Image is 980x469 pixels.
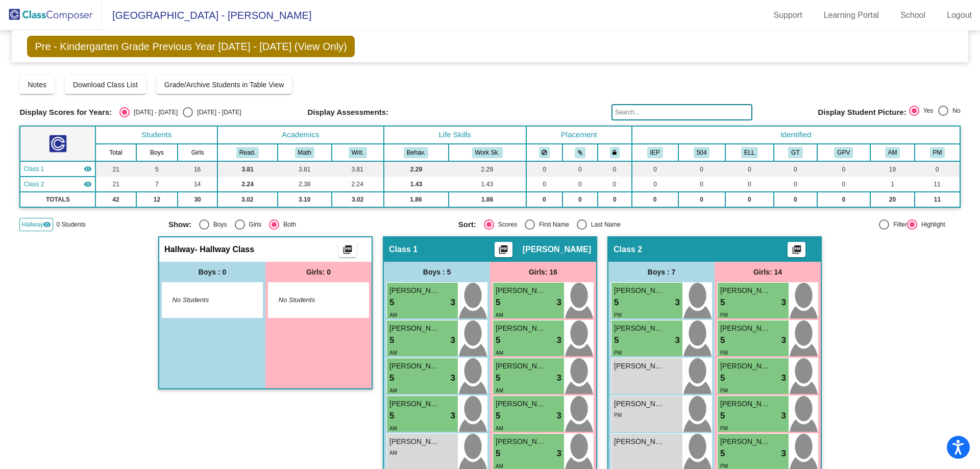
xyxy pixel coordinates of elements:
[84,165,92,173] mat-icon: visibility
[389,436,440,447] span: [PERSON_NAME]
[496,399,547,409] span: [PERSON_NAME]
[614,296,619,309] span: 5
[598,144,632,161] th: Keep with teacher
[774,192,817,207] td: 0
[715,262,821,282] div: Girls: 14
[818,108,906,117] span: Display Student Picture:
[389,285,440,296] span: [PERSON_NAME]
[720,447,725,460] span: 5
[332,177,384,192] td: 2.24
[562,161,598,177] td: 0
[389,334,394,347] span: 5
[496,334,500,347] span: 5
[389,409,394,423] span: 5
[494,220,517,229] div: Scores
[20,161,95,177] td: Holly Russell - No Class Name
[678,192,725,207] td: 0
[526,192,562,207] td: 0
[523,244,591,255] span: [PERSON_NAME]
[178,161,217,177] td: 16
[889,220,907,229] div: Filter
[95,161,136,177] td: 21
[720,409,725,423] span: 5
[562,177,598,192] td: 0
[930,147,945,158] button: PM
[766,7,811,23] a: Support
[23,180,44,189] span: Class 2
[496,361,547,372] span: [PERSON_NAME]
[720,285,771,296] span: [PERSON_NAME]
[781,372,786,385] span: 3
[915,161,960,177] td: 0
[614,334,619,347] span: 5
[557,372,561,385] span: 3
[526,144,562,161] th: Keep away students
[817,177,870,192] td: 0
[136,161,178,177] td: 5
[788,147,802,158] button: GT
[168,219,451,230] mat-radio-group: Select an option
[614,361,665,372] span: [PERSON_NAME]
[217,126,384,144] th: Academics
[389,323,440,334] span: [PERSON_NAME]
[496,323,547,334] span: [PERSON_NAME]
[774,144,817,161] th: Gifted and Talented
[614,323,665,334] span: [PERSON_NAME]
[236,147,259,158] button: Read.
[791,244,803,259] mat-icon: picture_as_pdf
[598,192,632,207] td: 0
[278,192,332,207] td: 3.10
[458,220,476,229] span: Sort:
[720,463,728,469] span: PM
[95,126,217,144] th: Students
[496,436,547,447] span: [PERSON_NAME]
[720,426,728,431] span: PM
[496,296,500,309] span: 5
[389,312,397,318] span: AM
[341,244,354,259] mat-icon: picture_as_pdf
[43,220,51,229] mat-icon: visibility
[21,220,43,229] span: Hallway
[909,106,961,119] mat-radio-group: Select an option
[817,161,870,177] td: 0
[404,147,428,158] button: Behav.
[451,296,455,309] span: 3
[168,220,191,229] span: Show:
[136,144,178,161] th: Boys
[451,334,455,347] span: 3
[678,177,725,192] td: 0
[20,192,95,207] td: TOTALS
[614,285,665,296] span: [PERSON_NAME]
[781,296,786,309] span: 3
[720,436,771,447] span: [PERSON_NAME]
[495,242,512,257] button: Print Students Details
[885,147,900,158] button: AM
[384,262,490,282] div: Boys : 5
[195,244,255,255] span: - Hallway Class
[725,144,774,161] th: English Language Learner
[265,262,372,282] div: Girls: 0
[834,147,853,158] button: GPV
[720,372,725,385] span: 5
[389,361,440,372] span: [PERSON_NAME]
[614,244,642,255] span: Class 2
[159,262,265,282] div: Boys : 0
[20,177,95,192] td: No teacher - No Class Name
[614,412,622,418] span: PM
[332,192,384,207] td: 3.02
[27,36,354,57] span: Pre - Kindergarten Grade Previous Year [DATE] - [DATE] (View Only)
[647,147,663,158] button: IEP
[451,372,455,385] span: 3
[870,177,915,192] td: 1
[496,388,503,393] span: AM
[817,192,870,207] td: 0
[496,447,500,460] span: 5
[496,312,503,318] span: AM
[598,161,632,177] td: 0
[678,144,725,161] th: 504 Plan
[496,285,547,296] span: [PERSON_NAME]
[598,177,632,192] td: 0
[720,399,771,409] span: [PERSON_NAME]
[384,161,449,177] td: 2.29
[725,192,774,207] td: 0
